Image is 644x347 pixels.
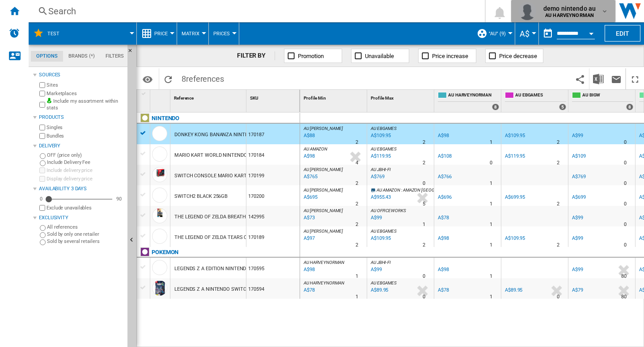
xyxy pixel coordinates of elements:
[152,247,178,258] div: Click to filter on that brand
[246,206,300,226] div: 142995
[302,152,315,161] div: Last updated : Monday, 11 August 2025 20:22
[448,92,499,100] span: AU HARVEYNORMAN
[436,152,452,161] div: A$108
[572,287,583,293] div: A$79
[284,49,342,63] button: Promotion
[47,152,124,159] label: OFF (price only)
[438,287,449,293] div: A$78
[246,226,300,247] div: 170189
[237,51,275,60] div: FILTER BY
[47,31,59,37] span: test
[423,241,425,250] div: Delivery Time : 2 days
[304,188,343,192] span: AU [PERSON_NAME]
[557,138,559,147] div: Delivery Time : 2 days
[9,28,20,38] img: alerts-logo.svg
[172,90,246,104] div: Reference Sort None
[626,104,633,110] div: 8 offers sold by AU BIGW
[174,207,322,227] div: THE LEGEND OF ZELDA BREATH OF THE WILD NINTENDO SWITCH
[571,152,586,161] div: A$109
[557,159,559,167] div: Delivery Time : 2 days
[356,159,358,167] div: Delivery Time : 4 days
[186,74,224,84] span: references
[356,241,358,250] div: Delivery Time : 2 days
[490,293,492,301] div: Delivery Time : 1 day
[365,53,394,59] span: Unavailable
[152,90,170,104] div: Sort None
[139,71,157,87] button: Options
[438,215,449,221] div: A$78
[504,193,525,202] div: A$699.95
[621,272,627,281] div: Delivery Time : 80 days
[304,208,343,213] span: AU [PERSON_NAME]
[369,286,388,295] div: Last updated : Tuesday, 12 August 2025 06:16
[520,29,530,38] span: A$
[39,205,45,211] input: Display delivery price
[47,176,124,182] label: Display delivery price
[47,167,124,174] label: Include delivery price
[436,213,449,222] div: A$78
[543,4,596,13] span: demo nintendo au
[572,267,583,272] div: A$99
[39,176,45,182] input: Display delivery price
[159,68,177,89] button: Reload
[152,113,179,124] div: Click to filter on that brand
[624,179,627,188] div: Delivery Time : 0 day
[539,25,557,42] button: md-calendar
[423,220,425,229] div: Delivery Time : 1 day
[47,133,124,139] label: Bundles
[505,133,525,138] div: A$109.95
[423,138,425,147] div: Delivery Time : 2 days
[624,241,627,250] div: Delivery Time : 0 day
[423,159,425,167] div: Delivery Time : 2 days
[485,49,543,63] button: Price decrease
[39,99,45,110] input: Include my assortment within stats
[40,239,46,245] input: Sold by several retailers
[304,280,344,285] span: AU HARVEYNORMAN
[47,124,124,131] label: Singles
[423,293,425,301] div: Delivery Time : 0 day
[100,51,129,62] md-tab-item: Filters
[304,229,343,234] span: AU [PERSON_NAME]
[503,90,568,112] div: AU EBGAMES 5 offers sold by AU EBGAMES
[438,133,449,138] div: A$98
[607,68,625,89] button: Send this report by email
[302,131,315,140] div: Last updated : Tuesday, 12 August 2025 05:16
[490,272,492,281] div: Delivery Time : 1 day
[369,90,434,104] div: Sort None
[369,152,391,161] div: Last updated : Tuesday, 12 August 2025 06:25
[504,286,522,295] div: A$89.95
[369,131,391,140] div: Last updated : Tuesday, 12 August 2025 06:16
[351,49,409,63] button: Unavailable
[141,22,172,45] div: Price
[213,22,234,45] div: Prices
[40,225,46,231] input: All references
[302,193,318,202] div: Last updated : Tuesday, 12 August 2025 05:16
[114,196,124,202] div: 90
[369,172,385,181] div: Last updated : Tuesday, 12 August 2025 03:05
[436,172,452,181] div: A$766
[39,71,124,79] div: Sources
[572,194,586,200] div: A$699
[356,138,358,147] div: Delivery Time : 2 days
[369,213,382,222] div: Last updated : Tuesday, 12 August 2025 05:16
[572,153,586,159] div: A$109
[490,200,492,209] div: Delivery Time : 1 day
[490,179,492,188] div: Delivery Time : 1 day
[304,126,343,131] span: AU [PERSON_NAME]
[371,96,394,100] span: Profile Max
[174,125,281,145] div: DONKEY KONG BANANZA NINTENDO SWITCH 2
[356,220,358,229] div: Delivery Time : 2 days
[304,167,343,172] span: AU [PERSON_NAME]
[39,91,45,96] input: Marketplaces
[621,293,627,301] div: Delivery Time : 80 days
[571,265,583,274] div: A$99
[302,90,367,104] div: Sort None
[545,13,594,18] b: AU HARVEYNORMAN
[371,280,397,285] span: AU EBGAMES
[505,287,522,293] div: A$89.95
[438,235,449,241] div: A$98
[63,51,100,62] md-tab-item: Brands (*)
[624,159,627,167] div: Delivery Time : 0 day
[39,142,124,150] div: Delivery
[571,193,586,202] div: A$699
